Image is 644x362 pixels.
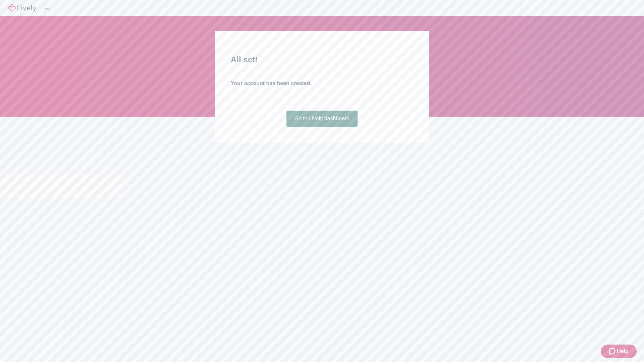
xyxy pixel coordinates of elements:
[8,4,36,12] img: Lively
[601,345,637,358] button: Zendesk support iconHelp
[44,8,50,10] button: Log out
[231,79,413,87] h4: Your account has been created.
[617,347,629,355] span: Help
[231,54,413,66] h2: All set!
[286,111,358,127] a: Go to Lively dashboard
[609,347,617,355] svg: Zendesk support icon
